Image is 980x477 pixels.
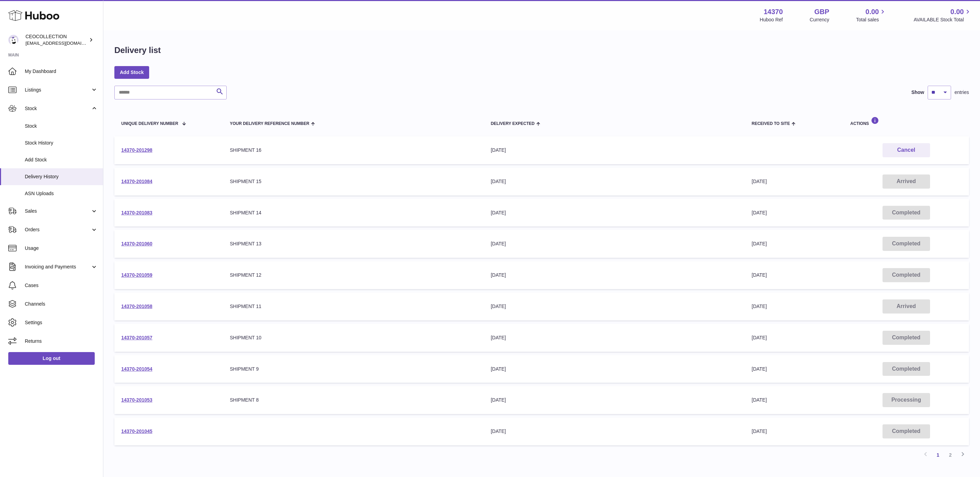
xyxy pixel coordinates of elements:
[121,304,152,309] a: 14370-201058
[491,428,738,435] div: [DATE]
[25,301,98,307] span: Channels
[8,352,95,364] a: Log out
[764,7,783,17] strong: 14370
[932,449,944,461] a: 1
[230,272,477,278] div: SHIPMENT 12
[491,335,738,341] div: [DATE]
[491,210,738,216] div: [DATE]
[491,303,738,310] div: [DATE]
[752,428,767,434] span: [DATE]
[230,147,477,153] div: SHIPMENT 16
[121,241,152,246] a: 14370-201060
[911,89,924,96] label: Show
[25,105,91,112] span: Stock
[230,241,477,247] div: SHIPMENT 13
[914,17,972,23] span: AVAILABLE Stock Total
[866,7,879,17] span: 0.00
[230,210,477,216] div: SHIPMENT 14
[230,397,477,403] div: SHIPMENT 8
[121,147,152,153] a: 14370-201298
[883,143,930,157] button: Cancel
[752,241,767,246] span: [DATE]
[955,89,969,96] span: entries
[121,335,152,340] a: 14370-201057
[944,449,957,461] a: 2
[25,140,98,146] span: Stock History
[850,117,962,126] div: Actions
[491,397,738,403] div: [DATE]
[25,264,91,270] span: Invoicing and Payments
[121,121,178,126] span: Unique Delivery Number
[752,366,767,372] span: [DATE]
[25,68,98,75] span: My Dashboard
[25,33,87,46] div: CEOCOLLECTION
[25,40,101,46] span: [EMAIL_ADDRESS][DOMAIN_NAME]
[810,17,829,23] div: Currency
[25,173,98,180] span: Delivery History
[491,366,738,372] div: [DATE]
[491,121,535,126] span: Delivery Expected
[230,121,309,126] span: Your Delivery Reference Number
[25,87,91,93] span: Listings
[491,147,738,153] div: [DATE]
[752,179,767,184] span: [DATE]
[25,319,98,326] span: Settings
[25,157,98,163] span: Add Stock
[230,366,477,372] div: SHIPMENT 9
[752,210,767,215] span: [DATE]
[230,178,477,185] div: SHIPMENT 15
[114,45,161,56] h1: Delivery list
[491,272,738,278] div: [DATE]
[950,7,964,17] span: 0.00
[25,208,91,214] span: Sales
[121,428,152,434] a: 14370-201045
[25,245,98,252] span: Usage
[752,335,767,340] span: [DATE]
[25,282,98,289] span: Cases
[914,7,972,23] a: 0.00 AVAILABLE Stock Total
[230,303,477,310] div: SHIPMENT 11
[8,35,19,45] img: internalAdmin-14370@internal.huboo.com
[25,190,98,197] span: ASN Uploads
[814,7,829,17] strong: GBP
[121,272,152,278] a: 14370-201059
[856,17,887,23] span: Total sales
[121,179,152,184] a: 14370-201084
[760,17,783,23] div: Huboo Ref
[752,272,767,278] span: [DATE]
[114,66,149,78] a: Add Stock
[491,178,738,185] div: [DATE]
[230,335,477,341] div: SHIPMENT 10
[856,7,887,23] a: 0.00 Total sales
[491,241,738,247] div: [DATE]
[121,397,152,403] a: 14370-201053
[121,366,152,372] a: 14370-201054
[752,304,767,309] span: [DATE]
[752,121,790,126] span: Received to Site
[25,123,98,129] span: Stock
[25,226,91,233] span: Orders
[752,397,767,403] span: [DATE]
[25,338,98,344] span: Returns
[121,210,152,215] a: 14370-201083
